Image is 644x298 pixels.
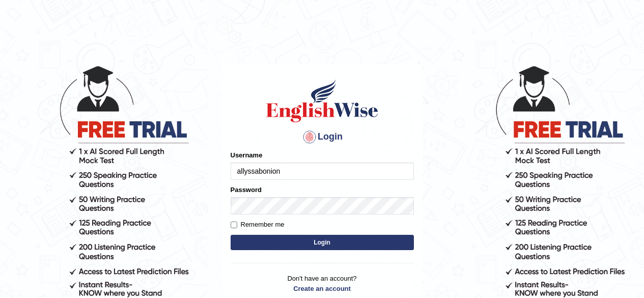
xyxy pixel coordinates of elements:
[231,222,237,228] input: Remember me
[231,185,262,195] label: Password
[231,220,285,230] label: Remember me
[264,78,380,124] img: Logo of English Wise sign in for intelligent practice with AI
[231,129,414,145] h4: Login
[231,150,263,160] label: Username
[231,235,414,250] button: Login
[231,284,414,293] a: Create an account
